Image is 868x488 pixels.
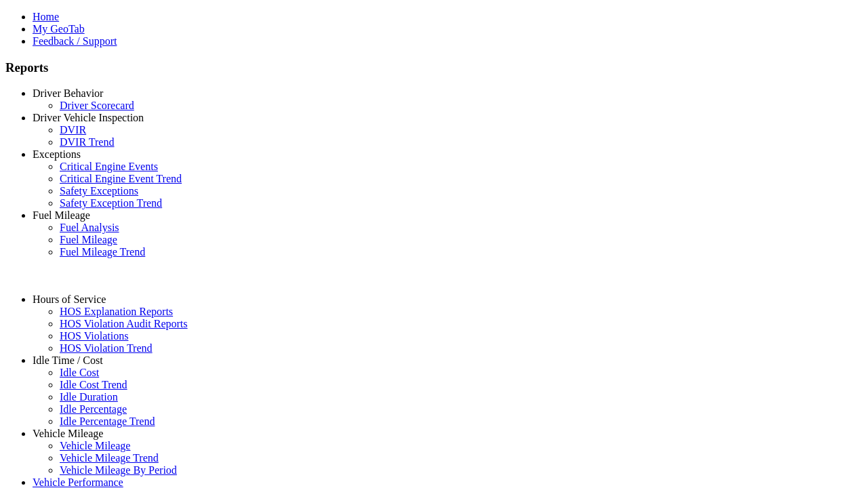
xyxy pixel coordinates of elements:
a: Safety Exceptions [60,185,138,197]
a: Fuel Mileage [60,234,117,245]
h3: Reports [5,60,863,75]
a: Critical Engine Event Trend [60,173,182,184]
a: Fuel Mileage Trend [60,246,145,258]
a: Idle Time / Cost [33,354,103,366]
a: Vehicle Performance [33,476,123,488]
a: HOS Explanation Reports [60,306,173,317]
a: Vehicle Mileage [33,428,103,439]
a: Idle Cost Trend [60,379,127,390]
a: Critical Engine Events [60,161,158,172]
a: HOS Violation Trend [60,342,153,354]
a: Vehicle Mileage Trend [60,452,159,464]
a: Exceptions [33,148,81,160]
a: HOS Violations [60,330,128,342]
a: Hours of Service [33,293,106,305]
a: Fuel Analysis [60,222,119,233]
a: Home [33,11,59,22]
a: HOS Violation Audit Reports [60,318,188,329]
a: Driver Vehicle Inspection [33,112,144,123]
a: Feedback / Support [33,35,117,47]
a: Fuel Mileage [33,209,90,221]
a: Vehicle Mileage [60,440,130,451]
a: Driver Behavior [33,87,103,99]
a: Vehicle Mileage By Period [60,464,177,476]
a: Idle Percentage [60,403,127,415]
a: Idle Percentage Trend [60,415,155,427]
a: Driver Scorecard [60,100,134,111]
a: Safety Exception Trend [60,197,162,209]
a: My GeoTab [33,23,85,35]
a: Idle Cost [60,367,99,378]
a: DVIR [60,124,86,136]
a: DVIR Trend [60,136,114,148]
a: Idle Duration [60,391,118,403]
